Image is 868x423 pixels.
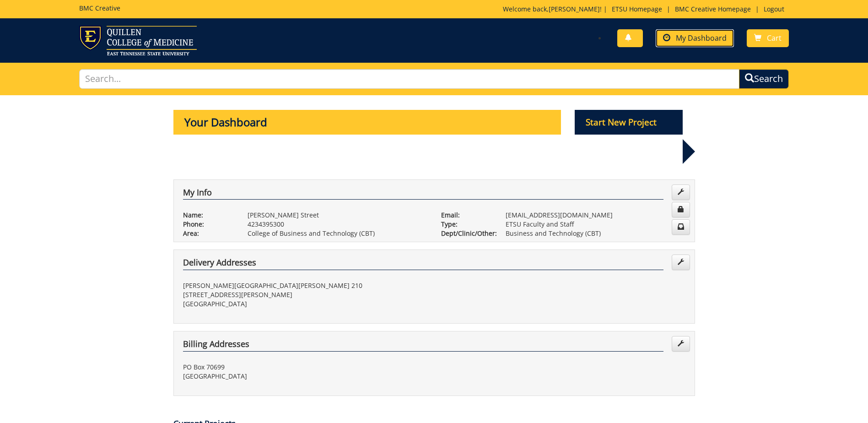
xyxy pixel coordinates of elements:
[441,229,492,238] p: Dept/Clinic/Other:
[79,5,120,11] h5: BMC Creative
[549,5,600,13] a: [PERSON_NAME]
[656,29,734,47] a: My Dashboard
[183,211,234,220] p: Name:
[173,110,561,135] p: Your Dashboard
[183,363,427,372] p: PO Box 70699
[503,5,789,14] p: Welcome back, ! | | |
[183,188,663,200] h4: My Info
[183,281,427,290] p: [PERSON_NAME][GEOGRAPHIC_DATA][PERSON_NAME] 210
[183,258,663,270] h4: Delivery Addresses
[79,26,197,55] img: ETSU logo
[672,255,690,270] a: Edit Addresses
[248,220,427,229] p: 4234395300
[575,110,683,135] p: Start New Project
[767,33,782,43] span: Cart
[183,299,427,309] p: [GEOGRAPHIC_DATA]
[506,220,685,229] p: ETSU Faculty and Staff
[672,184,690,200] a: Edit Info
[676,33,727,43] span: My Dashboard
[183,290,427,299] p: [STREET_ADDRESS][PERSON_NAME]
[672,202,690,217] a: Change Password
[607,5,667,13] a: ETSU Homepage
[670,5,755,13] a: BMC Creative Homepage
[441,220,492,229] p: Type:
[506,211,685,220] p: [EMAIL_ADDRESS][DOMAIN_NAME]
[79,69,739,89] input: Search...
[183,372,427,381] p: [GEOGRAPHIC_DATA]
[575,119,683,127] a: Start New Project
[441,211,492,220] p: Email:
[183,229,234,238] p: Area:
[672,336,690,352] a: Edit Addresses
[672,219,690,235] a: Change Communication Preferences
[747,29,789,47] a: Cart
[506,229,685,238] p: Business and Technology (CBT)
[759,5,789,13] a: Logout
[248,211,427,220] p: [PERSON_NAME] Street
[248,229,427,238] p: College of Business and Technology (CBT)
[739,69,789,89] button: Search
[183,220,234,229] p: Phone:
[183,340,663,352] h4: Billing Addresses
